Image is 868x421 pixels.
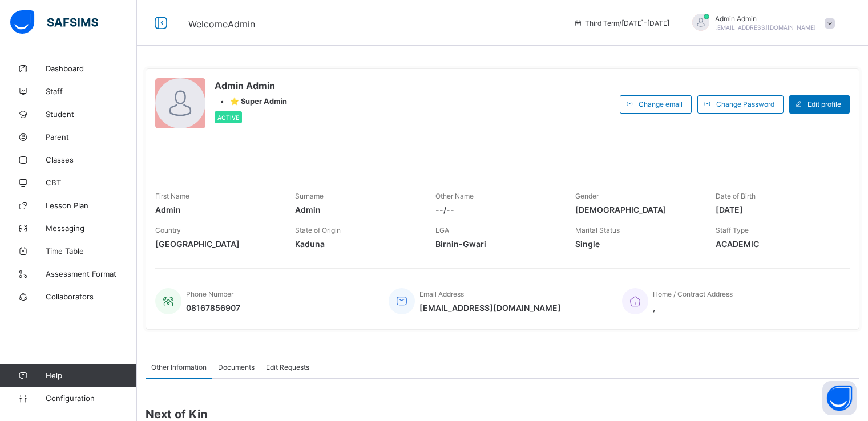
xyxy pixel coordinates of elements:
[681,14,841,33] div: AdminAdmin
[188,18,255,30] span: Welcome Admin
[46,132,137,141] span: Parent
[46,87,137,96] span: Staff
[653,303,733,313] span: ,
[435,239,558,249] span: Birnin-Gwari
[575,226,620,234] span: Marital Status
[716,226,749,234] span: Staff Type
[155,192,189,200] span: First Name
[155,226,181,234] span: Country
[46,394,136,403] span: Configuration
[230,97,287,106] span: ⭐ Super Admin
[575,205,698,214] span: [DEMOGRAPHIC_DATA]
[295,226,341,234] span: State of Origin
[808,100,841,108] span: Edit profile
[215,97,287,106] div: •
[215,80,287,91] span: Admin Admin
[295,239,418,249] span: Kaduna
[217,114,239,121] span: Active
[435,205,558,214] span: --/--
[266,363,309,371] span: Edit Requests
[46,292,137,301] span: Collaborators
[575,239,698,249] span: Single
[218,363,255,371] span: Documents
[186,290,233,298] span: Phone Number
[46,201,137,210] span: Lesson Plan
[46,224,137,233] span: Messaging
[419,303,561,313] span: [EMAIL_ADDRESS][DOMAIN_NAME]
[574,19,669,27] span: session/term information
[46,155,137,164] span: Classes
[716,192,756,200] span: Date of Birth
[155,239,278,249] span: [GEOGRAPHIC_DATA]
[639,100,683,108] span: Change email
[46,178,137,187] span: CBT
[46,110,137,119] span: Student
[715,24,816,31] span: [EMAIL_ADDRESS][DOMAIN_NAME]
[46,64,137,73] span: Dashboard
[151,363,207,371] span: Other Information
[716,239,838,249] span: ACADEMIC
[46,371,136,380] span: Help
[435,226,449,234] span: LGA
[295,205,418,214] span: Admin
[146,407,859,421] span: Next of Kin
[46,269,137,278] span: Assessment Format
[575,192,599,200] span: Gender
[653,290,733,298] span: Home / Contract Address
[186,303,240,313] span: 08167856907
[435,192,474,200] span: Other Name
[419,290,464,298] span: Email Address
[155,205,278,214] span: Admin
[716,205,838,214] span: [DATE]
[716,100,774,108] span: Change Password
[295,192,324,200] span: Surname
[10,10,98,34] img: safsims
[822,381,857,415] button: Open asap
[46,246,137,256] span: Time Table
[715,14,816,23] span: Admin Admin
